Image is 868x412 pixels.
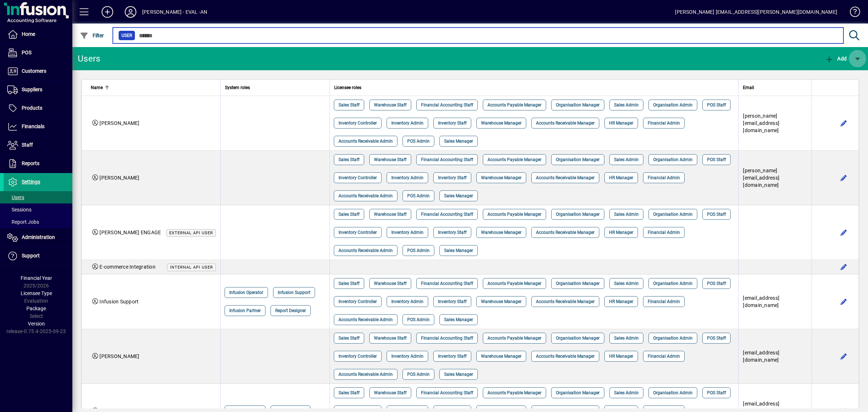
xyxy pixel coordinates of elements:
[609,353,633,360] span: HR Manager
[488,156,541,163] span: Accounts Payable Manager
[743,295,779,308] span: [EMAIL_ADDRESS][DOMAIN_NAME]
[119,5,142,18] button: Profile
[7,194,24,200] span: Users
[844,1,859,25] a: Knowledge Base
[421,101,473,109] span: Financial Accounting Staff
[99,175,139,181] span: [PERSON_NAME]
[825,56,847,62] span: Add
[488,101,541,109] span: Accounts Payable Manager
[481,174,522,181] span: Warehouse Manager
[438,174,467,181] span: Inventory Staff
[374,101,407,109] span: Warehouse Staff
[21,290,52,296] span: Licensee Type
[444,371,473,378] span: Sales Manager
[488,211,541,218] span: Accounts Payable Manager
[99,230,161,235] span: [PERSON_NAME] ENGAGE
[4,228,72,247] a: Administration
[339,353,377,360] span: Inventory Controller
[438,298,467,305] span: Inventory Staff
[339,229,377,236] span: Inventory Controller
[614,280,639,287] span: Sales Admin
[391,298,424,305] span: Inventory Admin
[4,25,72,43] a: Home
[391,174,424,181] span: Inventory Admin
[22,31,35,37] span: Home
[91,84,103,92] span: Name
[609,174,633,181] span: HR Manager
[80,33,104,38] span: Filter
[421,280,473,287] span: Financial Accounting Staff
[653,335,693,342] span: Organisation Admin
[556,101,600,109] span: Organisation Manager
[838,117,850,129] button: Edit
[438,353,467,360] span: Inventory Staff
[444,247,473,254] span: Sales Manager
[169,231,213,235] span: External API user
[4,247,72,265] a: Support
[614,101,639,109] span: Sales Admin
[421,156,473,163] span: Financial Accounting Staff
[653,101,693,109] span: Organisation Admin
[374,211,407,218] span: Warehouse Staff
[556,211,600,218] span: Organisation Manager
[4,155,72,173] a: Reports
[22,123,44,129] span: Financials
[838,227,850,238] button: Edit
[838,261,850,273] button: Edit
[444,192,473,199] span: Sales Manager
[653,211,693,218] span: Organisation Admin
[334,84,361,92] span: Licensee roles
[481,229,522,236] span: Warehouse Manager
[648,298,680,305] span: Financial Admin
[556,335,600,342] span: Organisation Manager
[675,6,837,18] div: [PERSON_NAME] [EMAIL_ADDRESS][PERSON_NAME][DOMAIN_NAME]
[536,119,595,127] span: Accounts Receivable Manager
[707,389,726,396] span: POS Staff
[339,138,393,145] span: Accounts Receivable Admin
[707,280,726,287] span: POS Staff
[22,50,31,55] span: POS
[22,160,39,166] span: Reports
[438,119,467,127] span: Inventory Staff
[78,29,106,42] button: Filter
[707,335,726,342] span: POS Staff
[278,289,310,296] span: Infusion Support
[444,138,473,145] span: Sales Manager
[614,389,639,396] span: Sales Admin
[407,316,430,323] span: POS Admin
[339,247,393,254] span: Accounts Receivable Admin
[614,335,639,342] span: Sales Admin
[225,84,250,92] span: System roles
[339,211,359,218] span: Sales Staff
[421,335,473,342] span: Financial Accounting Staff
[407,371,430,378] span: POS Admin
[339,101,359,109] span: Sales Staff
[444,316,473,323] span: Sales Manager
[743,84,754,92] span: Email
[743,350,779,363] span: [EMAIL_ADDRESS][DOMAIN_NAME]
[4,216,72,228] a: Report Jobs
[91,84,216,92] div: Name
[99,120,139,126] span: [PERSON_NAME]
[488,280,541,287] span: Accounts Payable Manager
[481,119,522,127] span: Warehouse Manager
[609,229,633,236] span: HR Manager
[374,335,407,342] span: Warehouse Staff
[421,211,473,218] span: Financial Accounting Staff
[339,192,393,199] span: Accounts Receivable Admin
[339,371,393,378] span: Accounts Receivable Admin
[556,156,600,163] span: Organisation Manager
[614,211,639,218] span: Sales Admin
[609,119,633,127] span: HR Manager
[838,350,850,362] button: Edit
[536,229,595,236] span: Accounts Receivable Manager
[648,119,680,127] span: Financial Admin
[26,306,46,311] span: Package
[823,52,848,65] button: Add
[488,335,541,342] span: Accounts Payable Manager
[339,316,393,323] span: Accounts Receivable Admin
[22,234,55,240] span: Administration
[339,156,359,163] span: Sales Staff
[743,113,779,133] span: [PERSON_NAME][EMAIL_ADDRESS][DOMAIN_NAME]
[481,298,522,305] span: Warehouse Manager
